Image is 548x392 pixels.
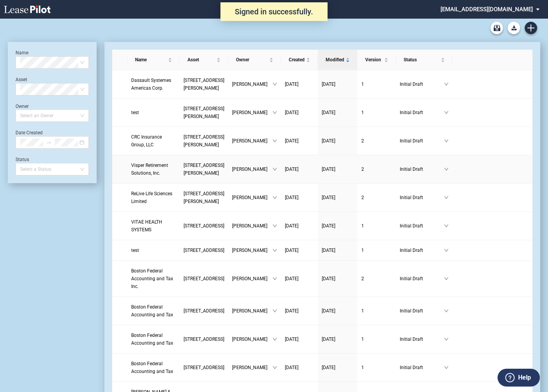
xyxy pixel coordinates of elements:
a: 1 [361,364,392,371]
a: [DATE] [285,275,314,283]
span: [PERSON_NAME] [232,275,272,283]
span: down [272,337,277,342]
span: down [444,248,449,253]
th: Status [396,50,452,70]
span: 2 [361,138,364,144]
a: [STREET_ADDRESS] [184,307,224,315]
th: Version [357,50,396,70]
a: test [131,246,176,254]
span: 3460 Preston Ridge Road [184,134,224,147]
span: [PERSON_NAME] [232,109,272,116]
span: 1 [361,110,364,115]
span: 500 Edgewater Drive [184,308,224,314]
span: [DATE] [322,195,335,200]
a: [DATE] [322,364,354,371]
a: [DATE] [322,275,354,283]
a: 1 [361,335,392,343]
span: down [272,82,277,87]
span: Initial Draft [400,335,444,343]
span: down [444,195,449,200]
span: [DATE] [322,276,335,281]
span: 3460 Preston Ridge Road [184,106,224,119]
div: Signed in successfully. [220,2,328,21]
span: 350 South Northwest Highway [184,223,224,229]
span: [DATE] [322,82,335,87]
span: down [444,224,449,228]
span: CRC Insurance Group, LLC [131,134,162,147]
span: [DATE] [285,308,298,314]
span: test [131,110,139,115]
a: [DATE] [322,246,354,254]
span: Boston Federal Accounting and Tax [131,304,173,317]
span: Name [135,56,166,64]
span: [DATE] [285,138,298,144]
a: Boston Federal Accounting and Tax [131,331,176,347]
th: Modified [318,50,357,70]
a: [DATE] [285,364,314,371]
span: [DATE] [322,308,335,314]
span: 1 [361,248,364,253]
span: down [272,167,277,172]
a: 1 [361,109,392,116]
span: down [272,309,277,313]
span: [DATE] [322,167,335,172]
a: [DATE] [285,165,314,173]
span: ReLive Life Sciences Limited [131,191,172,204]
span: down [272,224,277,228]
span: down [444,276,449,281]
a: 2 [361,275,392,283]
span: Created [289,56,305,64]
a: 1 [361,222,392,230]
a: ReLive Life Sciences Limited [131,190,176,205]
a: [DATE] [285,194,314,201]
a: VITAE HEALTH SYSTEMS [131,218,176,234]
a: [DATE] [285,307,314,315]
a: [STREET_ADDRESS][PERSON_NAME] [184,105,224,120]
a: Visper Retirement Solutions, Inc. [131,161,176,177]
span: Initial Draft [400,246,444,254]
span: 1 [361,308,364,314]
span: [DATE] [322,110,335,115]
span: Boston Federal Accounting and Tax Inc. [131,268,173,289]
a: 1 [361,246,392,254]
a: [DATE] [285,246,314,254]
span: Boston Federal Accounting and Tax [131,333,173,346]
span: Initial Draft [400,275,444,283]
a: [DATE] [285,137,314,145]
span: [DATE] [285,195,298,200]
a: Boston Federal Accounting and Tax [131,303,176,319]
a: test [131,109,176,116]
a: 2 [361,194,392,201]
span: 301 Edgewater Place [184,248,224,253]
span: Initial Draft [400,364,444,371]
a: 1 [361,307,392,315]
span: 1 [361,223,364,229]
span: Initial Draft [400,80,444,88]
label: Help [518,373,531,383]
span: Boston Federal Accounting and Tax [131,361,173,374]
a: [DATE] [322,80,354,88]
a: [DATE] [322,335,354,343]
span: [DATE] [322,138,335,144]
span: [PERSON_NAME] [232,364,272,371]
a: [STREET_ADDRESS][PERSON_NAME] [184,76,224,92]
label: Name [16,50,28,56]
span: 500 Edgewater Drive [184,365,224,370]
span: 500 Edgewater Drive [184,336,224,342]
span: [DATE] [285,167,298,172]
span: 303 Wyman Street [184,191,224,204]
span: [PERSON_NAME] [232,222,272,230]
span: [PERSON_NAME] [232,246,272,254]
span: [DATE] [322,223,335,229]
span: Initial Draft [400,307,444,315]
span: Modified [326,56,344,64]
span: Owner [236,56,268,64]
a: 2 [361,137,392,145]
span: down [444,139,449,143]
span: 500 Edgewater Drive [184,276,224,281]
span: 2 [361,276,364,281]
label: Status [16,157,29,162]
span: [DATE] [285,110,298,115]
span: Dassault Systemes Americas Corp. [131,78,171,91]
a: CRC Insurance Group, LLC [131,133,176,149]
